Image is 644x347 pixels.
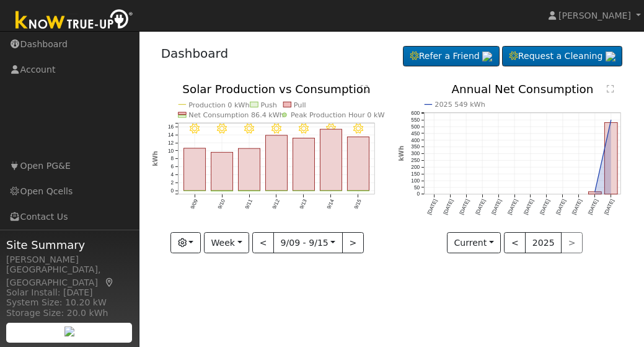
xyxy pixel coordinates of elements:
[502,46,622,67] a: Request a Cleaning
[9,7,139,35] img: Know True-Up
[482,52,492,61] img: retrieve
[64,327,74,336] img: retrieve
[606,52,615,61] img: retrieve
[6,263,133,289] div: [GEOGRAPHIC_DATA], [GEOGRAPHIC_DATA]
[6,307,133,320] div: Storage Size: 20.0 kWh
[558,11,631,20] span: [PERSON_NAME]
[6,237,133,253] span: Site Summary
[104,277,115,287] a: Map
[6,296,133,309] div: System Size: 10.20 kW
[403,46,500,67] a: Refer a Friend
[6,253,133,266] div: [PERSON_NAME]
[6,286,133,299] div: Solar Install: [DATE]
[161,46,229,61] a: Dashboard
